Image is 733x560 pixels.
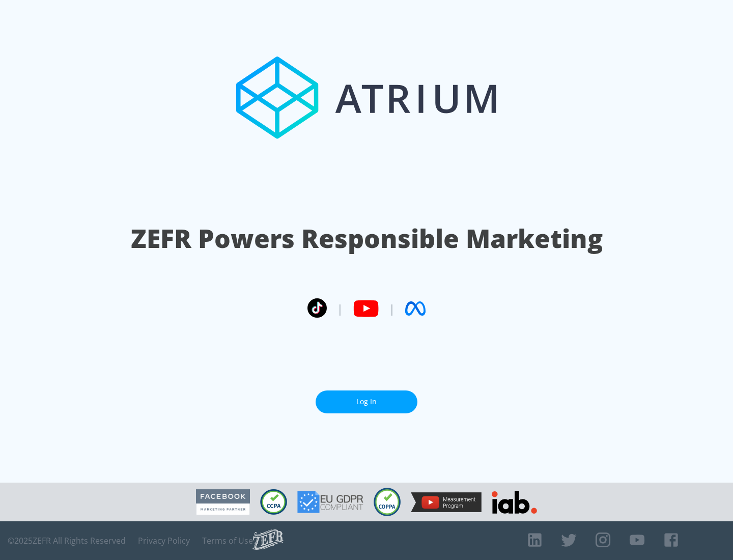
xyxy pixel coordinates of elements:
a: Privacy Policy [138,536,190,546]
span: | [337,301,343,316]
span: | [389,301,395,316]
span: © 2025 ZEFR All Rights Reserved [8,536,126,546]
h1: ZEFR Powers Responsible Marketing [131,221,603,256]
img: COPPA Compliant [374,488,401,516]
img: Facebook Marketing Partner [196,489,250,515]
a: Log In [316,390,417,413]
img: YouTube Measurement Program [411,492,482,512]
img: GDPR Compliant [297,491,363,513]
img: IAB [492,491,537,514]
a: Terms of Use [202,536,253,546]
img: CCPA Compliant [260,489,287,515]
